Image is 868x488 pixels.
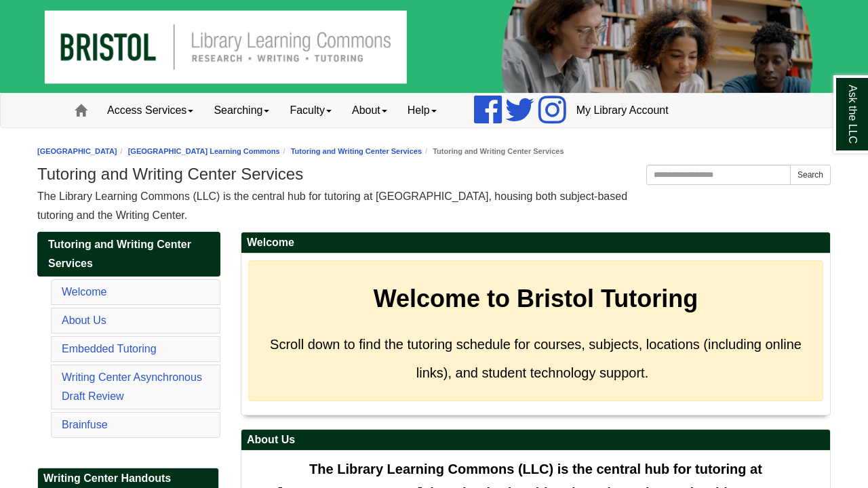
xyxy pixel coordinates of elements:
[790,165,831,185] button: Search
[97,94,203,127] a: Access Services
[128,147,280,155] a: [GEOGRAPHIC_DATA] Learning Commons
[62,371,202,402] a: Writing Center Asynchronous Draft Review
[37,147,117,155] a: [GEOGRAPHIC_DATA]
[241,232,830,253] h2: Welcome
[270,337,802,380] span: Scroll down to find the tutoring schedule for courses, subjects, locations (including online link...
[203,94,279,127] a: Searching
[566,94,679,127] a: My Library Account
[374,285,698,312] strong: Welcome to Bristol Tutoring
[37,232,220,277] a: Tutoring and Writing Center Services
[291,147,422,155] a: Tutoring and Writing Center Services
[62,286,106,298] a: Welcome
[342,94,397,127] a: About
[62,419,108,430] a: Brainfuse
[62,343,157,354] a: Embedded Tutoring
[397,94,447,127] a: Help
[37,145,831,158] nav: breadcrumb
[48,239,191,269] span: Tutoring and Writing Center Services
[279,94,342,127] a: Faculty
[37,165,831,184] h1: Tutoring and Writing Center Services
[62,314,106,326] a: About Us
[422,145,564,158] li: Tutoring and Writing Center Services
[37,190,627,221] span: The Library Learning Commons (LLC) is the central hub for tutoring at [GEOGRAPHIC_DATA], housing ...
[241,430,830,451] h2: About Us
